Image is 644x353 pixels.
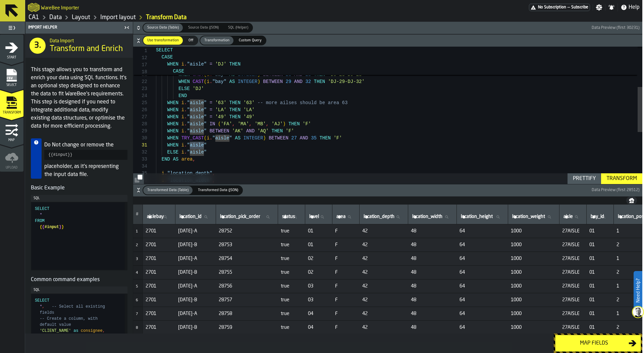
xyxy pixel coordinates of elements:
[178,93,187,98] span: END
[244,135,263,141] span: INTEGER
[604,175,640,183] div: Transform
[181,135,204,141] span: TRY_CAST
[303,121,311,127] span: 'F'
[200,36,233,45] div: thumb
[210,100,212,105] span: =
[215,114,226,120] span: '49'
[281,270,303,275] span: true
[511,256,557,261] span: 1000
[460,213,505,221] input: label
[185,25,221,31] span: Source Data (JSON)
[146,228,173,234] span: 2701
[220,214,260,219] span: label
[187,142,207,148] span: "aisle"
[133,92,147,99] div: 24
[133,78,147,85] div: 22
[181,61,184,67] span: i
[146,256,173,261] span: 2701
[592,26,640,30] span: Data Preview (first 30231)
[219,213,275,221] input: label
[181,114,184,120] span: i
[187,107,207,113] span: "aisle"
[164,171,167,176] span: .
[29,14,39,21] a: link-to-/wh/i/76e2a128-1b54-4d66-80d4-05ae4c277723
[178,228,213,234] span: [DATE]-A
[133,106,147,114] div: 26
[249,121,252,127] span: ,
[162,54,173,60] span: CASE
[219,242,275,248] span: 28753
[529,4,590,11] a: link-to-/wh/i/76e2a128-1b54-4d66-80d4-05ae4c277723/pricing/
[238,79,258,84] span: INTEGER
[44,150,127,160] pre: {{#input}}
[184,114,187,120] span: .
[460,256,505,261] span: 64
[538,5,566,10] span: No Subscription
[511,228,557,234] span: 1000
[133,121,147,128] div: 28
[281,228,303,234] span: true
[236,38,264,43] span: Custom Query
[133,142,147,149] div: 31
[184,121,187,127] span: .
[460,228,505,234] span: 64
[167,121,179,127] span: WHEN
[133,173,144,184] button: button-
[193,157,195,162] span: ,
[50,44,123,54] span: Transform and Enrich
[223,23,253,33] label: button-switch-multi-SQL (Helper)
[281,256,303,261] span: true
[219,270,275,275] span: 28755
[184,142,187,148] span: .
[133,54,147,61] span: 12
[335,270,357,275] span: F
[308,228,330,234] span: 01
[35,219,45,223] span: FROM
[562,228,584,234] span: 27AISLE
[634,272,642,309] label: Need Help?
[555,335,641,352] button: button-Map fields
[184,100,187,105] span: .
[219,256,275,261] span: 28754
[221,121,232,127] span: 'FA'
[362,256,406,261] span: 42
[143,36,183,45] div: thumb
[333,135,342,141] span: 'F'
[311,135,317,141] span: 35
[181,149,184,155] span: i
[460,242,505,248] span: 64
[181,142,184,148] span: i
[269,135,288,141] span: BETWEEN
[122,24,131,32] label: button-toggle-Close me
[562,256,584,261] span: 27AISLE
[133,184,642,196] button: button-
[601,173,642,184] button: button-Transform
[272,121,283,127] span: 'AJ'
[178,213,213,221] input: label
[589,242,611,248] span: 01
[605,4,618,11] label: button-toggle-Notifications
[167,171,212,176] span: "location_depth"
[28,1,40,13] a: logo-header
[162,171,164,176] span: i
[258,79,260,84] span: )
[146,270,173,275] span: 2701
[335,242,357,248] span: F
[362,228,406,234] span: 42
[258,100,348,105] span: -- more ailses should be area 63
[288,121,300,127] span: THEN
[210,61,212,67] span: =
[215,61,226,67] span: 'DJ'
[291,135,297,141] span: 27
[633,307,643,317] img: Chat with us
[167,100,179,105] span: WHEN
[133,47,147,54] span: 1
[44,141,127,149] p: Do Not change or remove the
[309,214,319,219] span: label
[187,61,207,67] span: "aisle"
[143,185,193,195] label: button-switch-multi-Transformed Data (Table)
[563,214,573,219] span: label
[212,171,215,176] span: ,
[568,5,570,10] span: —
[511,213,556,221] input: label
